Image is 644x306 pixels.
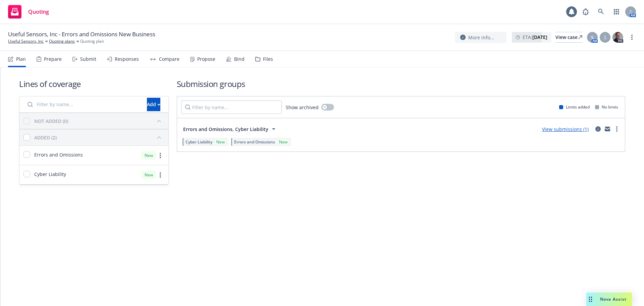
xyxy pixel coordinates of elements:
[147,98,160,111] div: Add
[278,139,289,145] div: New
[80,38,104,44] span: Quoting plan
[80,56,96,62] div: Submit
[177,78,625,89] h1: Submission groups
[183,126,268,133] span: Errors and Omissions, Cyber Liability
[141,151,156,160] div: New
[34,132,164,143] button: ADDED (2)
[181,100,282,114] input: Filter by name...
[159,56,179,62] div: Compare
[532,34,547,40] strong: [DATE]
[34,116,164,126] button: NOT ADDED (0)
[594,125,602,133] a: circleInformation
[628,33,636,41] a: more
[610,5,623,18] a: Switch app
[559,104,590,110] div: Limits added
[34,151,83,158] span: Errors and Omissions
[600,296,627,302] span: Nova Assist
[34,134,57,141] div: ADDED (2)
[156,171,164,179] a: more
[23,98,143,111] input: Filter by name...
[28,9,49,14] span: Quoting
[185,139,212,145] span: Cyber Liability
[455,32,506,43] button: More info...
[542,126,589,132] a: View submissions (1)
[586,293,632,306] button: Nova Assist
[147,98,160,111] button: Add
[16,56,26,62] div: Plan
[263,56,273,62] div: Files
[49,38,75,44] a: Quoting plans
[613,125,621,133] a: more
[603,125,611,133] a: mail
[8,30,155,38] span: Useful Sensors, Inc - Errors and Omissions New Business
[579,5,592,18] a: Report a Bug
[234,139,275,145] span: Errors and Omissions
[5,2,52,21] a: Quoting
[523,34,547,41] span: ETA :
[286,104,319,111] span: Show archived
[115,56,139,62] div: Responses
[44,56,62,62] div: Prepare
[34,171,66,178] span: Cyber Liability
[468,34,494,41] span: More info...
[595,104,618,110] div: No limits
[8,38,44,44] a: Useful Sensors, Inc
[181,122,280,136] button: Errors and Omissions, Cyber Liability
[197,56,215,62] div: Propose
[156,151,164,160] a: more
[594,5,608,18] a: Search
[591,34,594,41] span: S
[612,32,623,43] img: photo
[19,78,169,89] h1: Lines of coverage
[555,32,582,43] a: View case
[234,56,245,62] div: Bind
[586,293,595,306] div: Drag to move
[215,139,226,145] div: New
[141,171,156,179] div: New
[34,118,68,125] div: NOT ADDED (0)
[555,32,582,42] div: View case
